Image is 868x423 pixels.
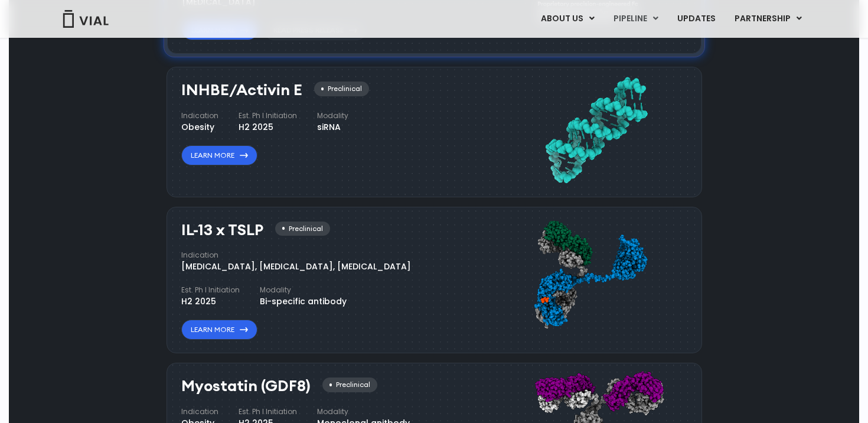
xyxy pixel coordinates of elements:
div: Preclinical [275,222,330,236]
div: H2 2025 [239,121,297,134]
h3: INHBE/Activin E [181,82,302,99]
a: Learn More [181,320,257,340]
h4: Indication [181,406,218,417]
div: H2 2025 [181,295,240,308]
h4: Est. Ph I Initiation [181,285,240,295]
a: UPDATES [668,9,725,29]
h4: Indication [181,110,218,121]
div: Bi-specific antibody [260,295,347,308]
div: [MEDICAL_DATA], [MEDICAL_DATA], [MEDICAL_DATA] [181,261,411,273]
img: Vial Logo [62,10,109,28]
h3: IL-13 x TSLP [181,222,263,239]
h4: Modality [260,285,347,295]
a: PIPELINEMenu Toggle [604,9,667,29]
div: siRNA [317,121,348,134]
h3: Myostatin (GDF8) [181,378,311,395]
a: PARTNERSHIPMenu Toggle [725,9,811,29]
h4: Indication [181,250,411,261]
h4: Est. Ph I Initiation [239,110,297,121]
a: Learn More [181,145,257,165]
div: Preclinical [314,82,369,96]
div: Preclinical [322,378,377,392]
div: Obesity [181,121,218,134]
h4: Est. Ph I Initiation [239,406,297,417]
a: ABOUT USMenu Toggle [531,9,603,29]
h4: Modality [317,110,348,121]
h4: Modality [317,406,410,417]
